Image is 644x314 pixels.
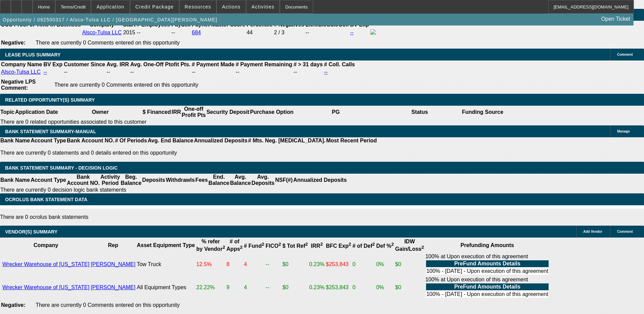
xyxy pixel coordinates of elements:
sup: 2 [372,242,375,247]
b: Prefunding Amounts [461,242,514,248]
td: -- [265,253,281,276]
span: Comment [617,230,633,233]
a: -- [43,69,47,75]
th: Avg. End Balance [147,137,194,144]
b: Rep [108,242,118,248]
td: $0 [282,276,308,299]
td: 0% [376,253,394,276]
b: # Fund [244,243,264,249]
td: Tow Truck [136,253,195,276]
td: 0.23% [309,276,325,299]
span: BANK STATEMENT SUMMARY-MANUAL [5,129,96,134]
span: Opportunity / 092500317 / Alsco-Tulsa LLC / [GEOGRAPHIC_DATA][PERSON_NAME] [3,17,217,22]
b: Negative: [1,302,25,308]
sup: 2 [262,242,264,247]
b: PreFund Amounts Details [454,284,520,290]
th: Account Type [30,174,67,187]
sup: 2 [349,242,351,247]
span: Activities [252,4,275,10]
b: Negative LPS Comment: [1,79,36,91]
span: Manage [617,129,630,133]
div: 44 [246,30,272,36]
span: Resources [185,4,211,10]
th: Status [378,106,462,119]
th: Security Deposit [206,106,250,119]
sup: 2 [391,242,394,247]
b: Asset Equipment Type [137,242,195,248]
th: Annualized Deposits [194,137,247,144]
button: Application [91,0,129,13]
span: LEASE PLUS SUMMARY [5,52,61,57]
span: Comment [617,53,633,56]
b: Def % [376,243,394,249]
a: 684 [192,30,201,35]
span: There are currently 0 Comments entered on this opportunity [54,82,198,88]
th: IRR [171,106,181,119]
span: Application [96,4,124,10]
span: There are currently 0 Comments entered on this opportunity [36,302,180,308]
td: 100% - [DATE] - Upon execution of this agreement [426,268,549,275]
th: $ Financed [142,106,171,119]
a: [PERSON_NAME] [91,261,135,267]
th: Fees [195,174,208,187]
th: Most Recent Period [326,137,377,144]
td: $253,843 [326,253,351,276]
th: One-off Profit Pts [181,106,206,119]
b: BFC Exp [326,243,351,249]
button: Resources [180,0,216,13]
th: Bank Account NO. [67,174,100,187]
td: 100% - [DATE] - Upon execution of this agreement [426,291,549,298]
td: -- [305,29,349,36]
sup: 2 [305,242,308,247]
b: Customer Since [64,62,105,67]
td: -- [106,69,129,75]
b: # Payment Made [192,62,234,67]
th: PG [294,106,378,119]
span: OCROLUS BANK STATEMENT DATA [5,197,87,202]
div: 100% at Upon execution of this agreement [425,277,549,298]
a: Wrecker Warehouse of [US_STATE] [2,284,89,290]
sup: 2 [320,242,323,247]
img: facebook-icon.png [370,29,376,35]
sup: 2 [279,242,281,247]
td: 4 [243,276,264,299]
p: There are currently 0 statements and 0 details entered on this opportunity [0,150,377,156]
b: IRR [311,243,323,249]
b: # of Apps [226,239,242,252]
td: $0 [282,253,308,276]
th: Withdrawls [165,174,195,187]
th: Owner [58,106,142,119]
button: Activities [246,0,280,13]
td: 0 [352,276,375,299]
td: $0 [395,253,424,276]
td: $253,843 [326,276,351,299]
b: Avg. One-Off Ptofit Pts. [130,62,190,67]
td: -- [265,276,281,299]
td: 0% [376,276,394,299]
span: Actions [222,4,241,10]
b: Company [34,242,58,248]
th: Activity Period [100,174,121,187]
th: # Mts. Neg. [MEDICAL_DATA]. [248,137,326,144]
td: All Equipment Types [136,276,195,299]
button: Credit Package [130,0,179,13]
span: There are currently 0 Comments entered on this opportunity [36,40,180,46]
b: # Coll. Calls [324,62,355,67]
td: 9 [226,276,243,299]
td: -- [63,69,106,75]
a: Open Ticket [599,13,633,25]
b: Negative: [1,40,25,46]
th: Purchase Option [250,106,294,119]
b: # of Def [352,243,375,249]
td: -- [191,69,235,75]
th: End. Balance [208,174,229,187]
th: Account Type [30,137,67,144]
td: 0.23% [309,253,325,276]
th: Avg. Balance [229,174,251,187]
th: Deposits [142,174,166,187]
button: Actions [217,0,246,13]
span: -- [137,30,141,35]
a: Wrecker Warehouse of [US_STATE] [2,261,89,267]
span: Credit Package [135,4,174,10]
td: 0 [352,253,375,276]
